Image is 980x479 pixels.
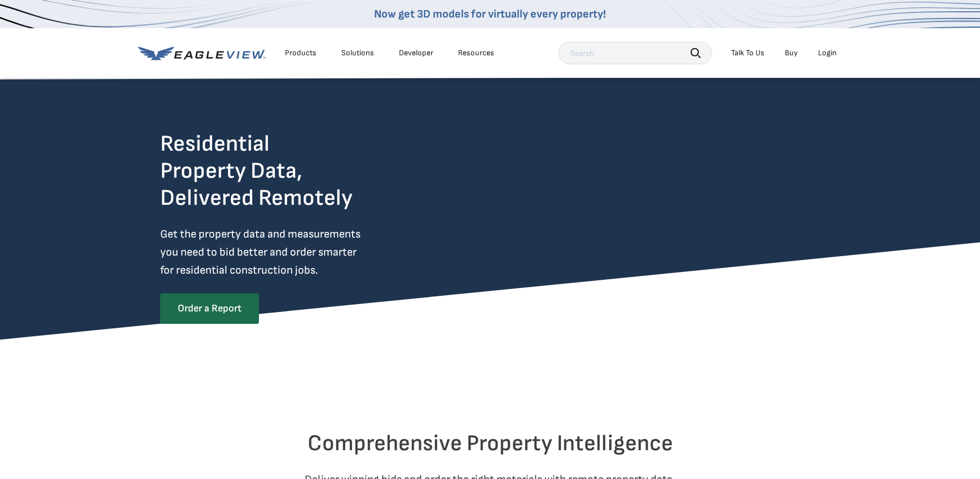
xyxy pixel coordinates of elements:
[285,48,317,58] div: Products
[160,130,353,212] h2: Residential Property Data, Delivered Remotely
[458,48,494,58] div: Resources
[785,48,798,58] a: Buy
[160,225,407,279] p: Get the property data and measurements you need to bid better and order smarter for residential c...
[160,430,820,457] h2: Comprehensive Property Intelligence
[341,48,374,58] div: Solutions
[160,293,259,324] a: Order a Report
[559,42,712,64] input: Search
[399,48,433,58] a: Developer
[818,48,837,58] div: Login
[731,48,764,58] div: Talk To Us
[374,7,606,21] a: Now get 3D models for virtually every property!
